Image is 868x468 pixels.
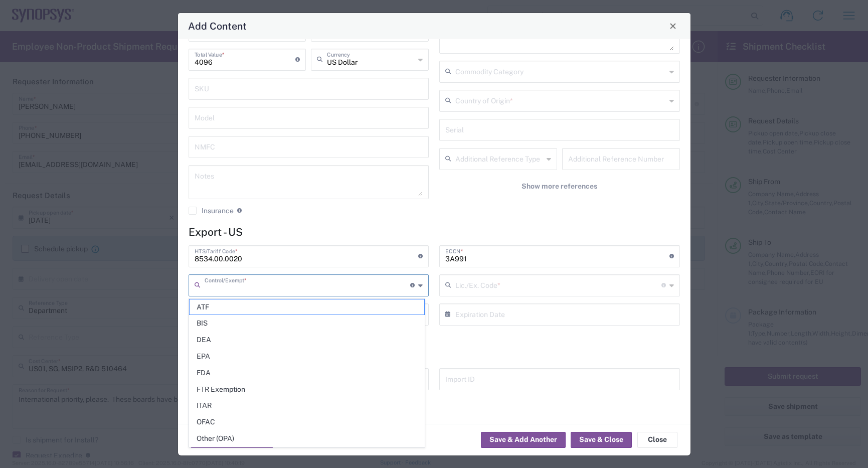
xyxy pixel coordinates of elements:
[190,365,424,381] span: FDA
[190,431,424,446] span: Other (OPA)
[190,398,424,413] span: ITAR
[190,382,424,397] span: FTR Exemption
[190,332,424,348] span: DEA
[522,182,597,191] span: Show more references
[189,349,680,361] h4: Import - PT
[188,19,247,33] h4: Add Content
[190,349,424,364] span: EPA
[571,432,632,448] button: Save & Close
[190,316,424,331] span: BIS
[189,226,680,238] h4: Export - US
[481,432,566,448] button: Save & Add Another
[637,432,677,448] button: Close
[190,414,424,430] span: OFAC
[190,299,424,315] span: ATF
[666,19,680,33] button: Close
[189,207,234,215] label: Insurance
